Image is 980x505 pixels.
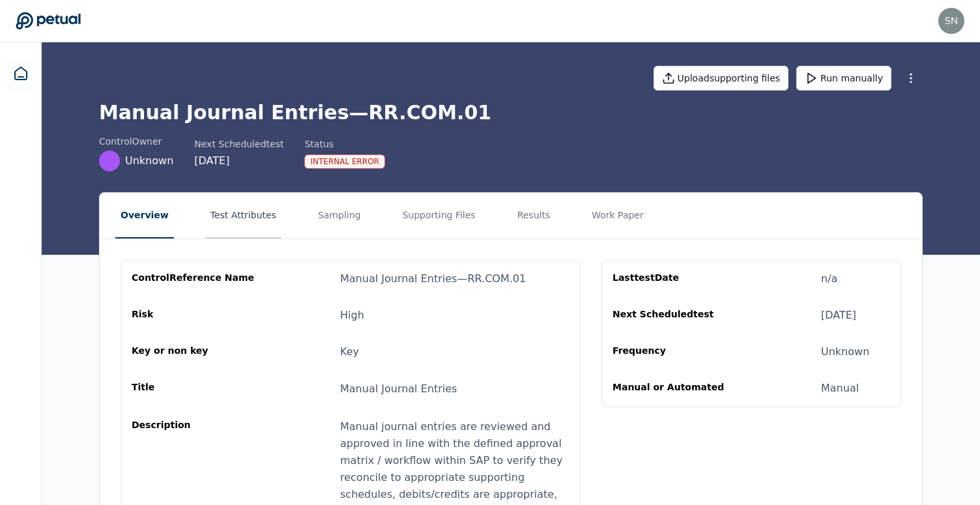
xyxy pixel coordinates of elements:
button: Overview [115,193,174,238]
button: Sampling [313,193,366,238]
button: Uploadsupporting files [654,66,789,91]
div: Frequency [612,344,738,360]
button: Run manually [796,66,891,91]
div: control Owner [99,135,173,148]
div: Next Scheduled test [194,137,283,151]
nav: Tabs [100,193,922,238]
div: Unknown [821,344,869,360]
div: Manual or Automated [612,381,738,396]
button: Test Attributes [205,193,281,238]
img: snir@petual.ai [938,8,964,34]
div: Risk [132,308,257,323]
button: Supporting Files [397,193,480,238]
div: [DATE] [194,153,283,169]
div: [DATE] [821,308,856,323]
a: Dashboard [5,58,36,89]
div: Key or non key [132,344,257,360]
div: Title [132,381,257,397]
div: Internal Error [304,154,385,169]
div: Manual [821,381,859,396]
div: Manual Journal Entries — RR.COM.01 [340,271,526,287]
button: More Options [899,66,923,90]
h1: Manual Journal Entries — RR.COM.01 [99,101,923,124]
div: Key [340,344,359,360]
button: Results [512,193,556,238]
div: Next Scheduled test [612,308,738,323]
span: Manual Journal Entries [340,382,457,395]
button: Work Paper [586,193,649,238]
div: Last test Date [612,271,738,287]
div: control Reference Name [132,271,257,287]
span: Unknown [125,153,173,169]
a: Go to Dashboard [16,12,81,30]
div: Status [304,137,385,151]
div: High [340,308,364,323]
div: n/a [821,271,837,287]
